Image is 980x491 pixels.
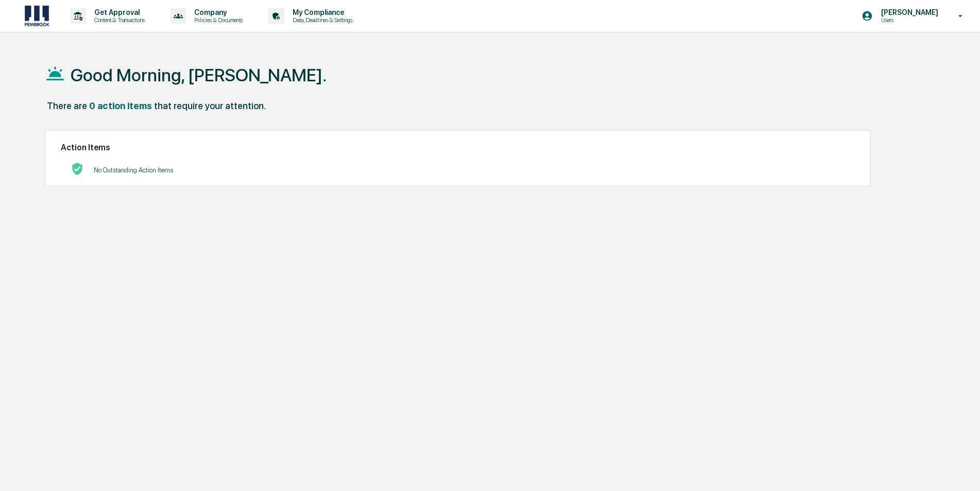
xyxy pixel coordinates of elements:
[284,8,358,16] p: My Compliance
[873,8,943,16] p: [PERSON_NAME]
[154,100,266,111] div: that require your attention.
[61,143,855,152] h2: Action Items
[94,166,173,174] p: No Outstanding Action Items
[47,100,87,111] div: There are
[186,16,248,24] p: Policies & Documents
[71,65,327,85] h1: Good Morning, [PERSON_NAME].
[86,8,150,16] p: Get Approval
[25,6,49,26] img: logo
[71,163,83,175] img: No Actions logo
[284,16,358,24] p: Data, Deadlines & Settings
[186,8,248,16] p: Company
[86,16,150,24] p: Content & Transactions
[873,16,943,24] p: Users
[89,100,152,111] div: 0 action items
